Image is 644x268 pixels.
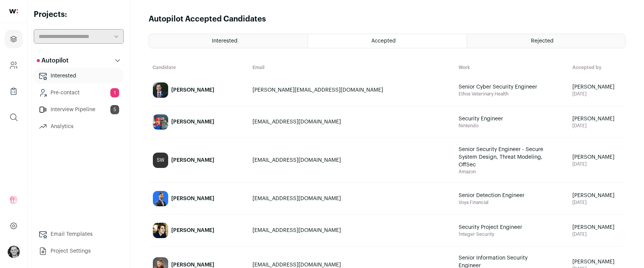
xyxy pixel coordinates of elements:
[149,14,266,25] h1: Autopilot Accepted Candidates
[371,38,396,44] span: Accepted
[467,34,625,48] a: Rejected
[34,119,124,134] a: Analytics
[459,146,551,169] span: Senior Security Engineer - Secure System Design, Threat Modeling, OffSec
[459,169,565,175] span: Amazon
[110,105,119,114] span: 5
[153,191,168,206] img: 097d1312bf30da75fb3597f1ebe36a00f830327b3aa5e9d0fba35f965dcf5a98
[572,199,622,206] span: [DATE]
[572,83,622,91] span: [PERSON_NAME]
[37,56,69,65] p: Autopilot
[531,38,554,44] span: Rejected
[153,114,168,130] img: dd9ef7d23383b5d57a68ab3e9cb69ab818e7877edd7bce5bf395ae3b57241118.jpg
[9,9,18,13] img: wellfound-shorthand-0d5821cbd27db2630d0214b213865d53afaa358527fdda9d0ea32b1df1b89c2c.svg
[8,246,20,258] img: 1798315-medium_jpg
[149,215,248,246] a: [PERSON_NAME]
[171,86,214,94] div: [PERSON_NAME]
[459,83,551,91] span: Senior Cyber Security Engineer
[149,107,248,137] a: [PERSON_NAME]
[153,153,168,168] div: SW
[459,231,565,237] span: 1nteger Security
[455,61,569,74] th: Work
[459,123,565,129] span: Nintendo
[459,91,565,97] span: Ethos Veterinary Health
[572,91,622,97] span: [DATE]
[34,227,124,242] a: Email Templates
[110,88,119,97] span: 1
[572,115,622,123] span: [PERSON_NAME]
[34,243,124,259] a: Project Settings
[34,68,124,84] a: Interested
[171,156,214,164] div: [PERSON_NAME]
[153,223,168,238] img: 00dc6dc1ec8d3f16fd9b4e88ee5ffba59eaa64bdcb2f457c9dd5c0b87872f063.jpg
[459,192,551,199] span: Senior Detection Engineer
[8,246,20,258] button: Open dropdown
[171,195,214,202] div: [PERSON_NAME]
[459,115,551,123] span: Security Engineer
[572,192,622,199] span: [PERSON_NAME]
[171,227,214,234] div: [PERSON_NAME]
[572,153,622,161] span: [PERSON_NAME]
[572,224,622,231] span: [PERSON_NAME]
[34,9,124,20] h2: Projects:
[252,195,451,202] div: [EMAIL_ADDRESS][DOMAIN_NAME]
[149,75,248,105] a: [PERSON_NAME]
[252,86,451,94] div: [PERSON_NAME][EMAIL_ADDRESS][DOMAIN_NAME]
[153,82,168,98] img: 6d1a93b10ed8b0b3c6ad52f268ba92d90b69c60bf02155529156c83a5784f96e.jpg
[149,138,248,182] a: SW [PERSON_NAME]
[149,61,249,74] th: Candidate
[212,38,238,44] span: Interested
[34,53,124,68] button: Autopilot
[149,183,248,214] a: [PERSON_NAME]
[249,61,455,74] th: Email
[252,227,451,234] div: [EMAIL_ADDRESS][DOMAIN_NAME]
[34,102,124,117] a: Interview Pipeline5
[252,156,451,164] div: [EMAIL_ADDRESS][DOMAIN_NAME]
[572,231,622,237] span: [DATE]
[572,258,622,266] span: [PERSON_NAME]
[569,61,626,74] th: Accepted by
[5,30,23,48] a: Projects
[34,85,124,100] a: Pre-contact1
[5,82,23,100] a: Company Lists
[459,199,565,206] span: Voya Financial
[459,224,551,231] span: Security Project Engineer
[5,56,23,74] a: Company and ATS Settings
[252,118,451,126] div: [EMAIL_ADDRESS][DOMAIN_NAME]
[171,118,214,126] div: [PERSON_NAME]
[572,123,622,129] span: [DATE]
[149,34,308,48] a: Interested
[572,161,622,167] span: [DATE]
